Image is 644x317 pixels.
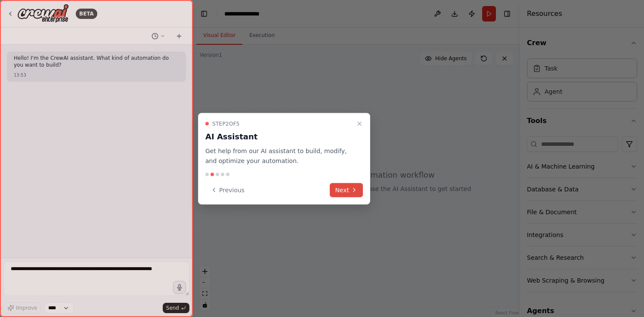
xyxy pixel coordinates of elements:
[198,8,210,20] button: Hide left sidebar
[330,183,363,197] button: Next
[205,131,353,143] h3: AI Assistant
[212,120,240,127] span: Step 2 of 5
[354,119,365,129] button: Close walkthrough
[205,183,250,197] button: Previous
[205,146,353,166] p: Get help from our AI assistant to build, modify, and optimize your automation.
